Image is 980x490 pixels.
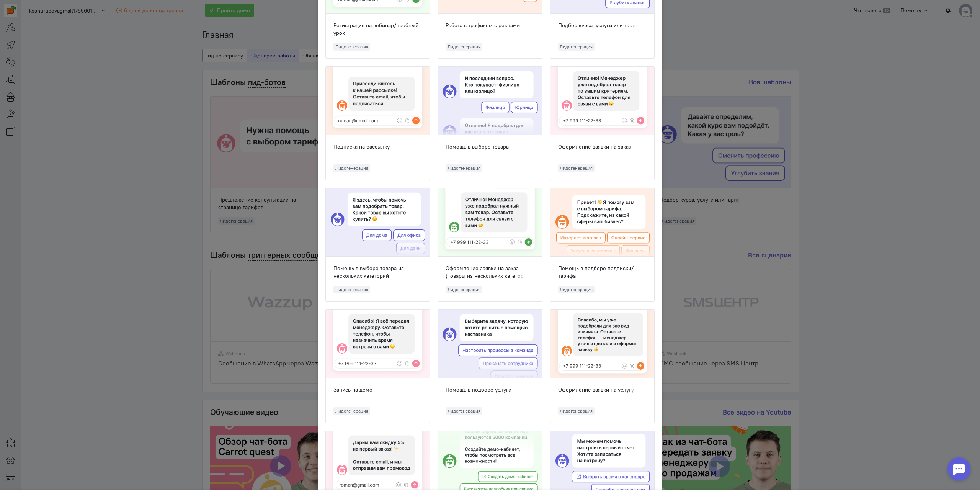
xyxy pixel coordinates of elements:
[446,43,482,51] span: Лидогенерация
[558,407,595,415] span: Лидогенерация
[446,164,482,172] span: Лидогенерация
[446,21,534,29] div: Работа с трафиком с рекламы
[558,264,647,280] div: Помощь в подборе подписки/тарифа
[664,11,689,19] span: Я согласен
[333,164,370,172] span: Лидогенерация
[558,21,647,29] div: Подбор курса, услуги или тарифа
[333,386,422,393] div: Запись на демо
[446,143,534,151] div: Помощь в выборе товара
[558,43,595,51] span: Лидогенерация
[283,8,648,21] div: Мы используем cookies для улучшения работы сайта, анализа трафика и персонализации. Используя сай...
[657,7,696,23] button: Я согласен
[333,264,422,280] div: Помощь в выборе товара из нескольких категорий
[558,286,595,294] span: Лидогенерация
[333,286,370,294] span: Лидогенерация
[621,15,634,21] a: здесь
[446,264,534,280] div: Оформление заявки на заказ (товары из нескольких категорий)
[446,386,534,393] div: Помощь в подборе услуги
[558,164,595,172] span: Лидогенерация
[333,21,422,37] div: Регистрация на вебинар/пробный урок
[333,43,370,51] span: Лидогенерация
[446,407,482,415] span: Лидогенерация
[333,407,370,415] span: Лидогенерация
[333,143,422,151] div: Подписка на рассылку
[446,286,482,294] span: Лидогенерация
[558,143,647,151] div: Оформление заявки на заказ
[558,386,647,393] div: Оформление заявки на услугу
